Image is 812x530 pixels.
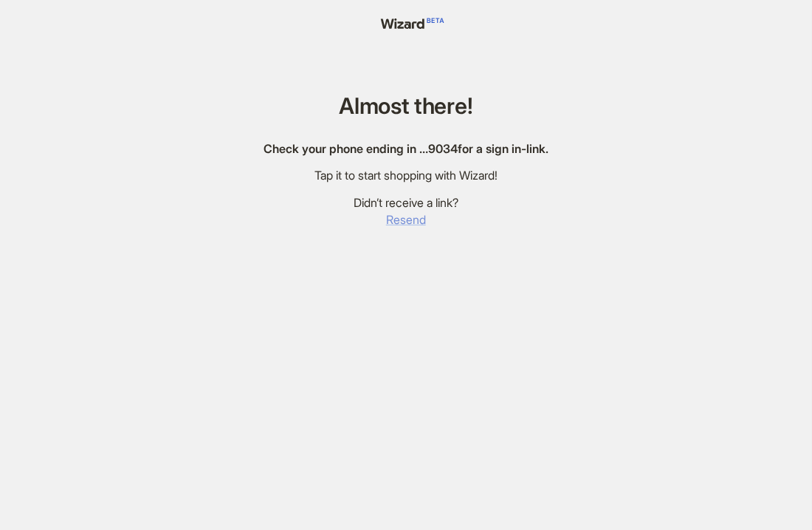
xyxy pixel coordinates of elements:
[385,211,427,228] button: Resend
[264,195,548,211] div: Didn’t receive a link?
[386,212,426,228] span: Resend
[264,94,548,118] h1: Almost there!
[264,168,548,183] div: Tap it to start shopping with Wizard!
[264,141,548,157] div: Check your phone ending in … 9034 for a sign in-link.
